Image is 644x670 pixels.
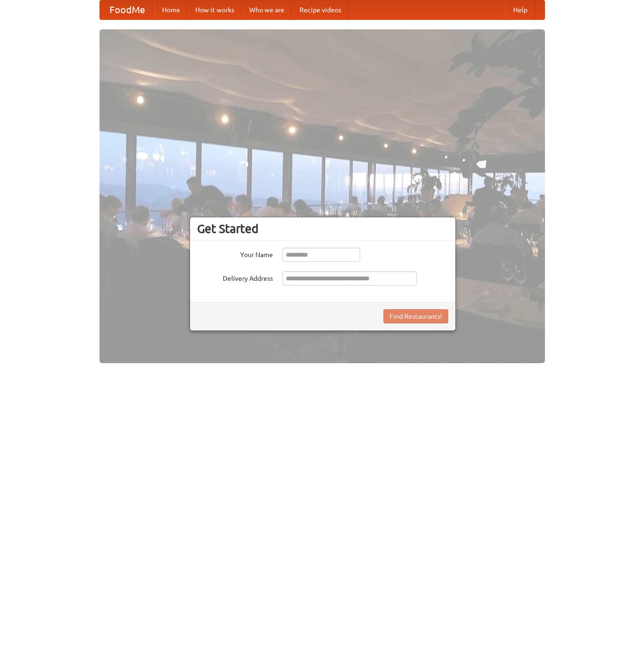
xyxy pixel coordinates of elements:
[100,0,154,19] a: FoodMe
[197,271,273,283] label: Delivery Address
[197,248,273,259] label: Your Name
[383,309,448,323] button: Find Restaurants!
[292,0,349,19] a: Recipe videos
[154,0,188,19] a: Home
[242,0,292,19] a: Who we are
[506,0,535,19] a: Help
[197,222,448,236] h3: Get Started
[188,0,242,19] a: How it works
